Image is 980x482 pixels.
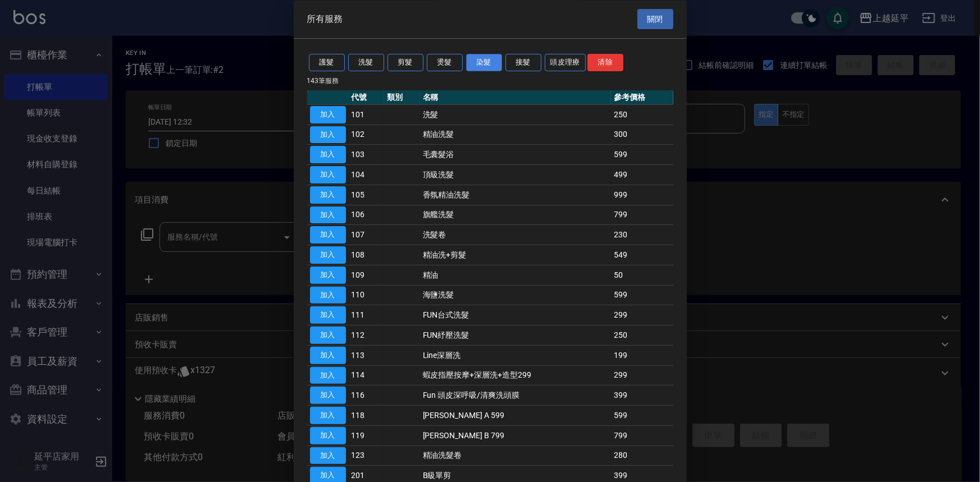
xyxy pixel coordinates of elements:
[310,427,346,444] button: 加入
[349,265,385,286] td: 109
[349,286,385,306] td: 110
[611,446,673,466] td: 280
[388,54,423,72] button: 剪髮
[466,54,502,72] button: 染髮
[611,406,673,426] td: 599
[611,145,673,165] td: 599
[310,387,346,405] button: 加入
[349,366,385,386] td: 114
[349,305,385,325] td: 111
[420,346,612,366] td: Line深層洗
[384,90,420,105] th: 類別
[310,267,346,284] button: 加入
[611,346,673,366] td: 199
[420,366,612,386] td: 蝦皮指壓按摩+深層洗+造型299
[611,426,673,446] td: 799
[420,426,612,446] td: [PERSON_NAME] B 799
[348,54,384,72] button: 洗髮
[420,165,612,185] td: 頂級洗髮
[310,367,346,384] button: 加入
[310,227,346,244] button: 加入
[611,205,673,226] td: 799
[310,186,346,204] button: 加入
[420,446,612,466] td: 精油洗髮卷
[309,54,345,72] button: 護髮
[611,265,673,286] td: 50
[611,385,673,406] td: 399
[310,447,346,465] button: 加入
[349,185,385,205] td: 105
[307,13,343,25] span: 所有服務
[420,385,612,406] td: Fun 頭皮深呼吸/清爽洗頭膜
[420,325,612,346] td: FUN紓壓洗髮
[349,446,385,466] td: 123
[310,287,346,304] button: 加入
[420,265,612,286] td: 精油
[637,9,673,30] button: 關閉
[349,325,385,346] td: 112
[611,325,673,346] td: 250
[310,307,346,324] button: 加入
[310,206,346,224] button: 加入
[611,90,673,105] th: 參考價格
[611,125,673,145] td: 300
[310,407,346,425] button: 加入
[420,305,612,325] td: FUN台式洗髮
[611,165,673,185] td: 499
[310,167,346,184] button: 加入
[349,426,385,446] td: 119
[349,105,385,125] td: 101
[307,76,673,86] p: 143 筆服務
[420,225,612,245] td: 洗髮卷
[349,245,385,265] td: 108
[310,347,346,364] button: 加入
[349,165,385,185] td: 104
[349,385,385,406] td: 116
[349,205,385,226] td: 106
[349,225,385,245] td: 107
[349,406,385,426] td: 118
[420,90,612,105] th: 名稱
[545,54,586,72] button: 頭皮理療
[611,245,673,265] td: 549
[420,185,612,205] td: 香氛精油洗髮
[349,90,385,105] th: 代號
[611,225,673,245] td: 230
[420,125,612,145] td: 精油洗髮
[310,146,346,164] button: 加入
[420,105,612,125] td: 洗髮
[611,185,673,205] td: 999
[420,145,612,165] td: 毛囊髮浴
[349,125,385,145] td: 102
[427,54,463,72] button: 燙髮
[611,366,673,386] td: 299
[310,126,346,144] button: 加入
[611,286,673,306] td: 599
[310,247,346,264] button: 加入
[349,145,385,165] td: 103
[420,245,612,265] td: 精油洗+剪髮
[310,327,346,345] button: 加入
[505,54,541,72] button: 接髮
[310,106,346,123] button: 加入
[420,286,612,306] td: 海鹽洗髮
[587,54,623,72] button: 清除
[611,105,673,125] td: 250
[420,205,612,226] td: 旗艦洗髮
[420,406,612,426] td: [PERSON_NAME] A 599
[611,305,673,325] td: 299
[349,346,385,366] td: 113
